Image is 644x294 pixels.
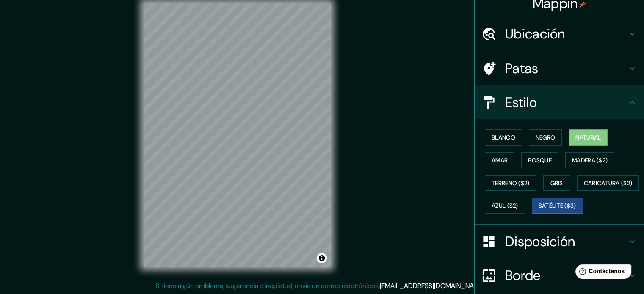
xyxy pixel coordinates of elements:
[569,129,608,146] button: Natural
[317,253,327,263] button: Activar o desactivar atribución
[539,202,576,210] font: Satélite ($3)
[144,3,331,267] canvas: Mapa
[584,179,633,187] font: Caricatura ($2)
[505,267,541,284] font: Borde
[505,233,575,250] font: Disposición
[475,17,644,51] div: Ubicación
[492,157,508,164] font: Amar
[155,281,380,290] font: Si tiene algún problema, sugerencia o inquietud, envíe un correo electrónico a
[475,258,644,292] div: Borde
[505,25,565,43] font: Ubicación
[492,134,515,141] font: Blanco
[380,281,484,290] a: [EMAIL_ADDRESS][DOMAIN_NAME]
[475,225,644,258] div: Disposición
[505,93,537,111] font: Estilo
[475,85,644,119] div: Estilo
[572,157,608,164] font: Madera ($2)
[505,60,539,77] font: Patas
[521,152,558,168] button: Bosque
[492,202,518,210] font: Azul ($2)
[529,129,562,146] button: Negro
[577,175,639,191] button: Caricatura ($2)
[575,134,601,141] font: Natural
[475,52,644,85] div: Patas
[485,152,514,168] button: Amar
[492,179,530,187] font: Terreno ($2)
[485,129,522,146] button: Blanco
[532,198,583,214] button: Satélite ($3)
[579,1,586,8] img: pin-icon.png
[485,198,525,214] button: Azul ($2)
[528,157,552,164] font: Bosque
[543,175,570,191] button: Gris
[550,179,563,187] font: Gris
[536,134,556,141] font: Negro
[485,175,536,191] button: Terreno ($2)
[569,261,635,285] iframe: Lanzador de widgets de ayuda
[565,152,614,168] button: Madera ($2)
